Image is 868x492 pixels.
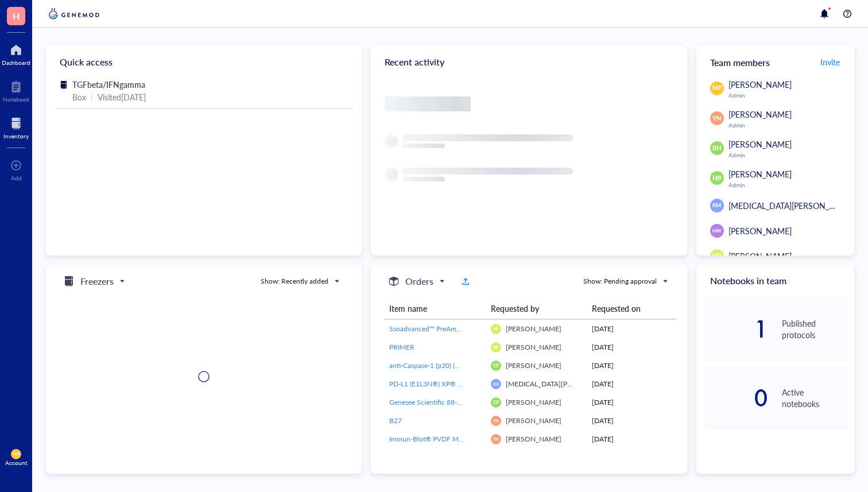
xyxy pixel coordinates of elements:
[712,251,722,260] span: MR
[592,324,672,334] div: [DATE]
[506,434,561,444] span: [PERSON_NAME]
[712,227,722,234] span: MW
[506,361,561,370] span: [PERSON_NAME]
[493,382,499,386] span: KM
[728,138,792,150] span: [PERSON_NAME]
[728,225,792,237] span: [PERSON_NAME]
[820,56,840,68] span: Invite
[13,9,20,23] span: H
[389,361,526,370] span: anti-Caspase-1 (p20) (mouse), mAb (Casper-1)
[583,276,657,286] div: Show: Pending approval
[592,342,672,352] div: [DATE]
[696,265,854,297] div: Notebooks in team
[592,434,672,444] div: [DATE]
[5,459,28,466] div: Account
[486,298,587,319] th: Requested by
[712,144,722,153] span: BH
[820,53,840,71] button: Invite
[72,91,86,103] div: Box
[587,298,676,319] th: Requested on
[389,342,481,352] a: PRIMER
[72,79,145,90] span: TGFbeta/IFNgamma
[493,327,498,331] span: MR
[389,416,481,426] a: B27
[782,386,847,409] div: Active notebooks
[506,379,617,389] span: [MEDICAL_DATA][PERSON_NAME]
[46,7,102,21] img: genemod-logo
[389,379,520,389] span: PD-L1 (E1L3N®) XP® Rabbit mAb #13684
[80,274,114,288] h5: Freezers
[506,397,561,407] span: [PERSON_NAME]
[493,418,499,423] span: YN
[389,416,402,425] span: B27
[493,436,499,441] span: YN
[728,122,847,129] div: Admin
[371,46,687,78] div: Recent activity
[46,46,362,78] div: Quick access
[389,397,633,407] span: Genesee Scientific 88-133, Liquid Bleach Germicidal Ultra Bleach, 1 Gallon/Unit
[389,324,481,334] a: Ssoadvanced™ PreAmp Supermix, 50 x 50 µl rxns, 1.25 ml, 1725160
[592,416,672,426] div: [DATE]
[712,202,721,210] span: KM
[728,109,792,120] span: [PERSON_NAME]
[13,452,19,456] span: MP
[389,397,481,408] a: Genesee Scientific 88-133, Liquid Bleach Germicidal Ultra Bleach, 1 Gallon/Unit
[3,114,29,140] a: Inventory
[506,324,561,334] span: [PERSON_NAME]
[712,114,722,123] span: YN
[506,416,561,425] span: [PERSON_NAME]
[728,200,855,211] span: [MEDICAL_DATA][PERSON_NAME]
[389,434,481,444] a: Immun-Blot® PVDF Membrane, Roll, 26 cm x 3.3 m, 1620177
[728,79,792,90] span: [PERSON_NAME]
[2,59,30,66] div: Dashboard
[389,361,481,371] a: anti-Caspase-1 (p20) (mouse), mAb (Casper-1)
[385,298,486,319] th: Item name
[389,379,481,389] a: PD-L1 (E1L3N®) XP® Rabbit mAb #13684
[3,78,29,103] a: Notebook
[592,379,672,389] div: [DATE]
[592,361,672,371] div: [DATE]
[696,46,854,78] div: Team members
[493,345,498,350] span: MR
[405,274,433,288] h5: Orders
[91,91,93,103] div: |
[728,250,792,262] span: [PERSON_NAME]
[712,173,722,183] span: HB
[728,181,847,188] div: Admin
[782,317,847,340] div: Published protocols
[728,152,847,158] div: Admin
[592,397,672,408] div: [DATE]
[712,84,721,92] span: MP
[261,276,328,286] div: Show: Recently added
[3,133,29,140] div: Inventory
[389,342,414,352] span: PRIMER
[703,320,769,338] div: 1
[389,434,579,444] span: Immun-Blot® PVDF Membrane, Roll, 26 cm x 3.3 m, 1620177
[98,91,146,103] div: Visited [DATE]
[728,92,847,99] div: Admin
[728,168,792,180] span: [PERSON_NAME]
[2,41,30,66] a: Dashboard
[11,175,22,181] div: Add
[493,363,499,369] span: EP
[493,400,499,405] span: EP
[3,96,29,103] div: Notebook
[389,324,598,334] span: Ssoadvanced™ PreAmp Supermix, 50 x 50 µl rxns, 1.25 ml, 1725160
[506,342,561,352] span: [PERSON_NAME]
[703,389,769,407] div: 0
